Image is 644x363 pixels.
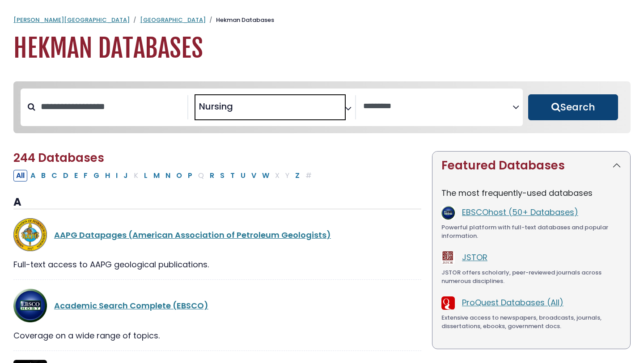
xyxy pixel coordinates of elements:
button: Filter Results H [102,170,113,181]
button: Filter Results N [163,170,173,181]
button: Filter Results U [238,170,248,181]
h3: A [13,196,421,209]
button: Filter Results F [81,170,90,181]
button: Filter Results C [49,170,60,181]
button: Filter Results R [207,170,217,181]
button: Filter Results T [228,170,237,181]
button: Filter Results S [217,170,227,181]
li: Hekman Databases [206,16,274,25]
button: Filter Results D [60,170,71,181]
div: Full-text access to AAPG geological publications. [13,258,421,270]
nav: breadcrumb [13,16,631,25]
li: Nursing [195,100,233,113]
h1: Hekman Databases [13,34,631,63]
span: Nursing [199,100,233,113]
button: Filter Results E [72,170,80,181]
nav: Search filters [13,81,631,133]
button: Filter Results O [174,170,185,181]
a: JSTOR [462,252,487,263]
button: Filter Results V [249,170,259,181]
input: Search database by title or keyword [35,99,187,114]
div: Coverage on a wide range of topics. [13,329,421,342]
a: ProQuest Databases (All) [462,297,563,308]
textarea: Search [235,105,241,114]
button: Submit for Search Results [528,94,618,120]
button: Filter Results W [259,170,272,181]
div: Extensive access to newspapers, broadcasts, journals, dissertations, ebooks, government docs. [441,313,621,331]
a: EBSCOhost (50+ Databases) [462,207,578,218]
button: Filter Results I [113,170,120,181]
textarea: Search [363,102,513,111]
button: Filter Results J [121,170,131,181]
button: Filter Results P [185,170,195,181]
button: Filter Results M [151,170,162,181]
div: Alpha-list to filter by first letter of database name [13,169,315,181]
p: The most frequently-used databases [441,187,621,199]
a: [GEOGRAPHIC_DATA] [140,16,206,24]
button: Filter Results A [28,170,38,181]
button: Filter Results Z [292,170,302,181]
button: Filter Results G [91,170,102,181]
div: JSTOR offers scholarly, peer-reviewed journals across numerous disciplines. [441,268,621,286]
button: All [13,170,27,181]
button: Filter Results B [38,170,48,181]
a: Academic Search Complete (EBSCO) [54,300,208,311]
button: Featured Databases [432,152,630,180]
div: Powerful platform with full-text databases and popular information. [441,223,621,241]
a: AAPG Datapages (American Association of Petroleum Geologists) [54,229,331,241]
span: 244 Databases [13,150,104,166]
a: [PERSON_NAME][GEOGRAPHIC_DATA] [13,16,130,24]
button: Filter Results L [141,170,150,181]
